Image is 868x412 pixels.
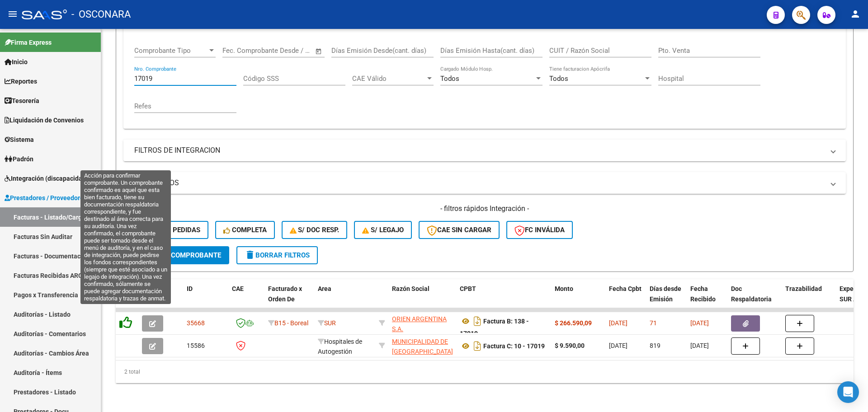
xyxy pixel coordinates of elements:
span: Prestadores / Proveedores [5,193,87,203]
mat-icon: search [132,249,142,260]
span: Todos [549,75,568,83]
button: S/ Doc Resp. [282,221,348,239]
span: [DATE] [690,319,709,327]
datatable-header-cell: CAE [228,279,264,319]
span: CAE [232,285,244,292]
div: 30999074843 [392,337,453,356]
strong: $ 266.590,09 [555,319,592,327]
mat-expansion-panel-header: FILTROS DE INTEGRACION [123,140,846,161]
span: S/ Doc Resp. [290,226,340,234]
span: S/ legajo [362,226,404,234]
button: Open calendar [314,46,324,56]
span: Razón Social [392,285,429,292]
datatable-header-cell: Trazabilidad [782,279,836,319]
span: Doc Respaldatoria [731,285,772,303]
span: 71 [650,319,657,327]
span: CPBT [460,285,476,292]
datatable-header-cell: ID [183,279,228,319]
mat-expansion-panel-header: MAS FILTROS [123,172,846,194]
span: CAE SIN CARGAR [427,226,491,234]
span: Comprobante Tipo [134,47,208,55]
span: Liquidación de Convenios [5,115,84,125]
span: 35668 [187,319,205,327]
span: FC Inválida [514,226,565,234]
span: Firma Express [5,37,52,47]
input: Fecha fin [267,47,311,55]
datatable-header-cell: Fecha Cpbt [605,279,646,319]
span: ID [187,285,193,292]
strong: Factura C: 10 - 17019 [483,342,545,350]
input: Fecha inicio [222,47,259,55]
span: [DATE] [609,342,627,349]
span: Borrar Filtros [245,251,310,259]
span: Buscar Comprobante [132,251,221,259]
span: SUR [318,319,336,327]
span: Conf. no pedidas [132,226,200,234]
mat-panel-title: MAS FILTROS [134,178,824,188]
span: ORIEN ARGENTINA S.A. [392,315,447,333]
button: S/ legajo [354,221,412,239]
div: Open Intercom Messenger [837,381,859,403]
button: Buscar Comprobante [123,246,229,264]
span: Padrón [5,154,33,164]
datatable-header-cell: Monto [551,279,605,319]
button: Borrar Filtros [236,246,318,264]
span: Días desde Emisión [650,285,681,303]
mat-panel-title: FILTROS DE INTEGRACION [134,145,824,155]
button: CAE SIN CARGAR [419,221,500,239]
span: Inicio [5,57,28,67]
div: 30711534616 [392,314,453,333]
datatable-header-cell: Razón Social [388,279,456,319]
button: Conf. no pedidas [123,221,208,239]
span: Trazabilidad [785,285,822,292]
button: FC Inválida [506,221,573,239]
datatable-header-cell: Días desde Emisión [646,279,687,319]
span: Fecha Cpbt [609,285,642,292]
datatable-header-cell: CPBT [456,279,551,319]
span: MUNICIPALIDAD DE [GEOGRAPHIC_DATA] [392,338,453,356]
span: B15 - Boreal [274,319,308,327]
div: 2 total [116,360,854,383]
datatable-header-cell: Area [314,279,375,319]
datatable-header-cell: Doc Respaldatoria [727,279,782,319]
strong: Factura B: 138 - 17019 [460,318,529,337]
span: Area [318,285,331,292]
span: Todos [440,75,459,83]
span: Reportes [5,76,37,86]
mat-icon: delete [245,249,255,260]
i: Descargar documento [472,314,483,328]
span: [DATE] [609,319,627,327]
span: Sistema [5,135,34,145]
mat-icon: person [850,9,861,19]
span: 819 [650,342,660,349]
span: Fecha Recibido [690,285,716,303]
i: Descargar documento [472,339,483,353]
span: Integración (discapacidad) [5,173,88,183]
span: Monto [555,285,573,292]
datatable-header-cell: Facturado x Orden De [264,279,314,319]
span: 15586 [187,342,205,349]
span: Facturado x Orden De [268,285,302,303]
span: Completa [223,226,267,234]
span: Hospitales de Autogestión [318,338,362,356]
strong: $ 9.590,00 [555,342,585,349]
h4: - filtros rápidos Integración - [123,204,846,214]
span: - OSCONARA [71,5,131,24]
button: Completa [215,221,275,239]
span: CAE Válido [352,75,425,83]
span: Tesorería [5,96,39,106]
mat-icon: menu [7,9,18,19]
datatable-header-cell: Fecha Recibido [687,279,727,319]
span: [DATE] [690,342,709,349]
